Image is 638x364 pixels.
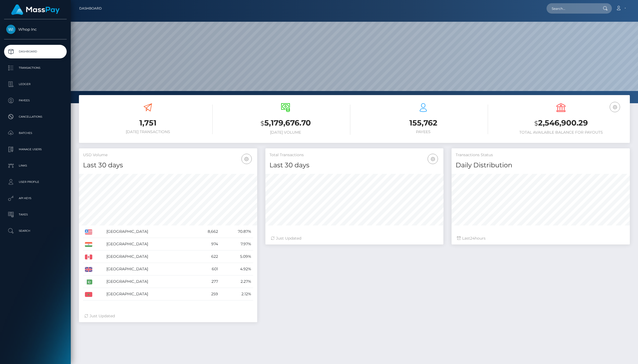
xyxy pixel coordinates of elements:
[4,110,67,124] a: Cancellations
[4,208,67,221] a: Taxes
[192,238,220,250] td: 974
[547,3,598,14] input: Search...
[4,27,67,32] span: Whop Inc
[6,162,65,170] p: Links
[6,113,65,121] p: Cancellations
[85,292,92,297] img: MA.png
[457,236,624,241] div: Last hours
[4,45,67,58] a: Dashboard
[221,118,350,129] h3: 5,179,676.70
[220,288,253,300] td: 2.12%
[83,152,253,158] h5: USD Volume
[269,152,440,158] h5: Total Transactions
[105,288,192,300] td: [GEOGRAPHIC_DATA]
[4,192,67,205] a: API Keys
[4,224,67,238] a: Search
[105,225,192,238] td: [GEOGRAPHIC_DATA]
[192,288,220,300] td: 259
[6,227,65,235] p: Search
[4,159,67,172] a: Links
[6,211,65,219] p: Taxes
[85,242,92,247] img: IN.png
[456,152,626,158] h5: Transactions Status
[269,161,440,170] h4: Last 30 days
[6,25,16,34] img: Whop Inc
[271,236,438,241] div: Just Updated
[496,130,626,135] h6: Total Available Balance for Payouts
[192,225,220,238] td: 8,662
[6,194,65,202] p: API Keys
[6,48,65,56] p: Dashboard
[85,280,92,284] img: PK.png
[220,275,253,288] td: 2.27%
[79,3,102,14] a: Dashboard
[220,250,253,263] td: 5.09%
[221,130,350,135] h6: [DATE] Volume
[358,130,488,134] h6: Payees
[220,225,253,238] td: 70.87%
[6,64,65,72] p: Transactions
[220,263,253,275] td: 4.92%
[4,175,67,189] a: User Profile
[85,267,92,272] img: GB.png
[4,143,67,156] a: Manage Users
[4,126,67,140] a: Batches
[105,275,192,288] td: [GEOGRAPHIC_DATA]
[4,94,67,107] a: Payees
[192,263,220,275] td: 601
[83,161,253,170] h4: Last 30 days
[4,61,67,75] a: Transactions
[220,238,253,250] td: 7.97%
[496,118,626,129] h3: 2,546,900.29
[470,236,475,241] span: 24
[6,145,65,153] p: Manage Users
[105,250,192,263] td: [GEOGRAPHIC_DATA]
[534,120,538,127] small: $
[260,120,264,127] small: $
[83,118,213,128] h3: 1,751
[456,161,626,170] h4: Daily Distribution
[11,4,60,15] img: MassPay Logo
[192,250,220,263] td: 622
[105,263,192,275] td: [GEOGRAPHIC_DATA]
[83,130,213,134] h6: [DATE] Transactions
[6,96,65,105] p: Payees
[4,77,67,91] a: Ledger
[84,313,252,319] div: Just Updated
[6,80,65,88] p: Ledger
[85,255,92,259] img: CA.png
[358,118,488,128] h3: 155,762
[6,129,65,137] p: Batches
[105,238,192,250] td: [GEOGRAPHIC_DATA]
[6,178,65,186] p: User Profile
[85,230,92,234] img: US.png
[192,275,220,288] td: 277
